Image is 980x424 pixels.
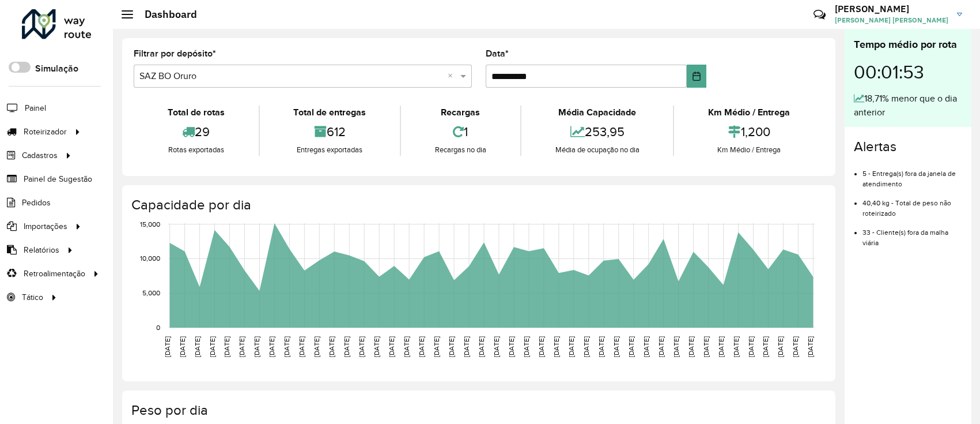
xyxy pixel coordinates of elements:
[373,336,380,357] text: [DATE]
[677,144,821,156] div: Km Médio / Entrega
[24,173,92,185] span: Painel de Sugestão
[597,336,605,357] text: [DATE]
[508,336,515,357] text: [DATE]
[567,336,575,357] text: [DATE]
[137,106,256,119] div: Total de rotas
[263,106,398,119] div: Total de entregas
[137,119,256,144] div: 29
[524,144,671,156] div: Média de ocupação no dia
[134,47,216,61] label: Filtrar por depósito
[179,336,186,357] text: [DATE]
[807,2,832,27] a: Contato Rápido
[24,244,59,256] span: Relatórios
[524,106,671,119] div: Média Capacidade
[142,289,160,297] text: 5,000
[835,3,948,14] h3: [PERSON_NAME]
[164,336,171,357] text: [DATE]
[807,336,814,357] text: [DATE]
[131,197,824,213] h4: Capacidade por dia
[137,144,256,156] div: Rotas exportadas
[854,92,962,119] div: 18,71% menor que o dia anterior
[672,336,680,357] text: [DATE]
[328,336,335,357] text: [DATE]
[854,52,962,92] div: 00:01:53
[24,126,67,138] span: Roteirizador
[223,336,230,357] text: [DATE]
[732,336,740,357] text: [DATE]
[862,160,962,189] li: 5 - Entrega(s) fora da janela de atendimento
[343,336,350,357] text: [DATE]
[388,336,395,357] text: [DATE]
[448,69,457,83] span: Clear all
[538,336,545,357] text: [DATE]
[24,220,67,232] span: Importações
[22,291,43,303] span: Tático
[263,119,398,144] div: 612
[582,336,590,357] text: [DATE]
[268,336,275,357] text: [DATE]
[524,119,671,144] div: 253,95
[612,336,620,357] text: [DATE]
[418,336,425,357] text: [DATE]
[792,336,799,357] text: [DATE]
[156,324,160,331] text: 0
[478,336,485,357] text: [DATE]
[486,47,509,61] label: Data
[133,8,197,21] h2: Dashboard
[777,336,784,357] text: [DATE]
[263,144,398,156] div: Entregas exportadas
[854,37,962,52] div: Tempo médio por rota
[35,62,78,76] label: Simulação
[404,119,517,144] div: 1
[448,336,455,357] text: [DATE]
[358,336,365,357] text: [DATE]
[627,336,635,357] text: [DATE]
[404,106,517,119] div: Recargas
[642,336,650,357] text: [DATE]
[140,255,160,262] text: 10,000
[523,336,530,357] text: [DATE]
[717,336,725,357] text: [DATE]
[131,402,824,419] h4: Peso por dia
[403,336,410,357] text: [DATE]
[862,189,962,219] li: 40,40 kg - Total de peso não roteirizado
[687,336,695,357] text: [DATE]
[493,336,500,357] text: [DATE]
[657,336,665,357] text: [DATE]
[463,336,470,357] text: [DATE]
[283,336,290,357] text: [DATE]
[140,220,160,228] text: 15,000
[747,336,755,357] text: [DATE]
[194,336,201,357] text: [DATE]
[854,138,962,155] h4: Alertas
[22,197,51,209] span: Pedidos
[677,119,821,144] div: 1,200
[677,106,821,119] div: Km Médio / Entrega
[238,336,245,357] text: [DATE]
[404,144,517,156] div: Recargas no dia
[702,336,710,357] text: [DATE]
[553,336,560,357] text: [DATE]
[22,149,58,162] span: Cadastros
[687,65,706,88] button: Choose Date
[313,336,320,357] text: [DATE]
[762,336,769,357] text: [DATE]
[25,102,46,114] span: Painel
[862,219,962,248] li: 33 - Cliente(s) fora da malha viária
[209,336,216,357] text: [DATE]
[298,336,305,357] text: [DATE]
[433,336,440,357] text: [DATE]
[835,15,948,25] span: [PERSON_NAME] [PERSON_NAME]
[253,336,260,357] text: [DATE]
[24,268,85,280] span: Retroalimentação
